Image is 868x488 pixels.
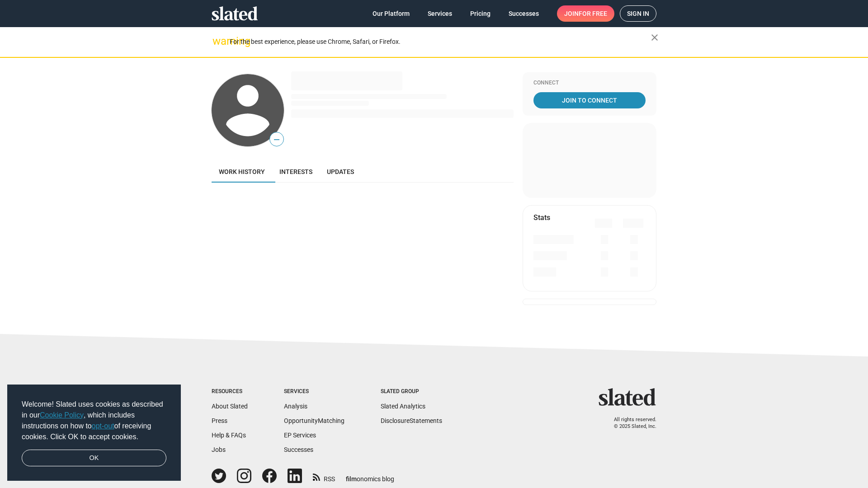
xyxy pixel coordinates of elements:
[284,446,313,453] a: Successes
[533,213,550,222] mat-card-title: Stats
[533,80,646,87] div: Connect
[381,403,425,410] a: Slated Analytics
[212,446,226,453] a: Jobs
[284,403,307,410] a: Analysis
[620,5,656,22] a: Sign in
[272,161,320,183] a: Interests
[284,417,344,424] a: OpportunityMatching
[428,5,452,22] span: Services
[92,422,114,430] a: opt-out
[533,92,646,108] a: Join To Connect
[649,32,660,43] mat-icon: close
[230,36,651,48] div: For the best experience, please use Chrome, Safari, or Firefox.
[327,168,354,175] span: Updates
[270,134,283,145] span: —
[381,417,442,424] a: DisclosureStatements
[346,475,357,483] span: film
[564,5,607,22] span: Join
[627,6,649,21] span: Sign in
[212,403,248,410] a: About Slated
[212,417,227,424] a: Press
[284,432,316,439] a: EP Services
[212,161,272,183] a: Work history
[501,5,546,22] a: Successes
[313,469,335,483] a: RSS
[284,388,344,395] div: Services
[212,36,223,47] mat-icon: warning
[279,168,312,175] span: Interests
[219,168,265,175] span: Work history
[40,411,84,419] a: Cookie Policy
[420,5,459,22] a: Services
[373,5,410,22] span: Our Platform
[320,161,361,183] a: Updates
[212,432,246,439] a: Help & FAQs
[463,5,498,22] a: Pricing
[470,5,491,22] span: Pricing
[557,5,614,22] a: Joinfor free
[365,5,417,22] a: Our Platform
[604,417,656,430] p: All rights reserved. © 2025 Slated, Inc.
[346,468,394,483] a: filmonomics blog
[7,385,181,481] div: cookieconsent
[535,92,644,108] span: Join To Connect
[509,5,539,22] span: Successes
[579,5,607,22] span: for free
[22,450,166,467] a: dismiss cookie message
[22,399,166,442] span: Welcome! Slated uses cookies as described in our , which includes instructions on how to of recei...
[212,388,248,395] div: Resources
[381,388,442,395] div: Slated Group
